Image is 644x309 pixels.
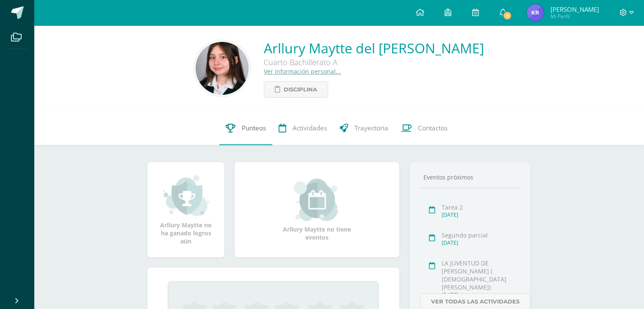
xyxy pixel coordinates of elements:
[442,231,517,239] div: Segundo parcial
[264,57,484,67] div: Cuarto Bachillerato A
[442,259,517,291] div: LA JUVENTUD DE [PERSON_NAME] ( [DEMOGRAPHIC_DATA][PERSON_NAME])
[354,124,388,132] span: Trayectoria
[219,111,272,145] a: Punteos
[284,82,317,97] span: Disciplina
[420,173,520,181] div: Eventos próximos
[272,111,333,145] a: Actividades
[418,124,448,132] span: Contactos
[294,179,340,221] img: event_small.png
[275,179,359,241] div: Arllury Maytte no tiene eventos
[442,239,517,246] div: [DATE]
[503,11,512,20] span: 1
[264,39,484,57] a: Arllury Maytte del [PERSON_NAME]
[333,111,395,145] a: Trayectoria
[196,42,249,95] img: 372d7f1220c9bdb76ff00a394c5dc0c8.png
[550,13,599,20] span: Mi Perfil
[395,111,454,145] a: Contactos
[264,81,328,98] a: Disciplina
[442,203,517,211] div: Tarea 2
[527,4,544,21] img: b25ef30ddc543600de82943e94f4d676.png
[550,5,599,14] span: [PERSON_NAME]
[293,124,327,132] span: Actividades
[163,174,209,217] img: achievement_small.png
[442,211,517,218] div: [DATE]
[264,67,341,75] a: Ver información personal...
[156,174,216,245] div: Arllury Maytte no ha ganado logros aún
[242,124,266,132] span: Punteos
[442,291,517,298] div: [DATE]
